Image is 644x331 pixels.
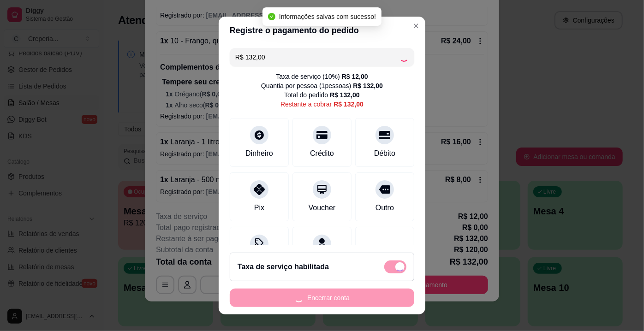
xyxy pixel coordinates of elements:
span: Informações salvas com sucesso! [279,13,376,20]
header: Registre o pagamento do pedido [219,17,425,44]
div: R$ 132,00 [334,100,364,109]
div: Total do pedido [284,90,360,100]
div: Crédito [310,148,334,159]
div: Pix [254,202,264,213]
div: Restante a cobrar [280,100,364,109]
div: R$ 12,00 [342,72,368,81]
h2: Taxa de serviço habilitada [238,261,329,272]
div: Outro [376,202,394,213]
div: Dinheiro [245,148,273,159]
div: Taxa de serviço ( 10 %) [276,72,368,81]
div: R$ 132,00 [353,81,383,90]
span: check-circle [268,13,275,20]
input: Ex.: hambúrguer de cordeiro [235,48,400,66]
button: Close [409,18,423,33]
div: Voucher [309,202,336,213]
div: Débito [374,148,395,159]
div: Loading [400,53,409,62]
div: R$ 132,00 [330,90,360,100]
div: Quantia por pessoa ( 1 pessoas) [261,81,383,90]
